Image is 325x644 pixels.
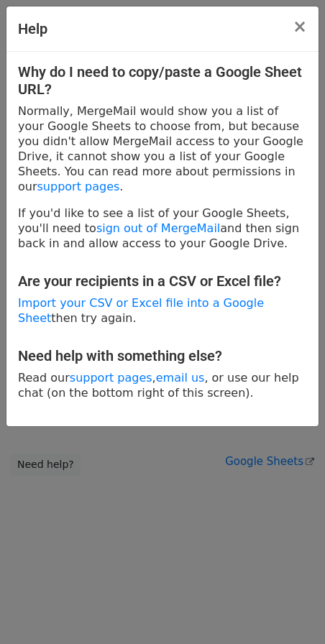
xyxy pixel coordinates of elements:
a: Import your CSV or Excel file into a Google Sheet [18,296,264,325]
div: Widget de chat [253,575,325,644]
a: support pages [70,371,152,385]
h4: Why do I need to copy/paste a Google Sheet URL? [18,63,307,98]
a: email us [156,371,205,385]
p: Normally, MergeMail would show you a list of your Google Sheets to choose from, but because you d... [18,103,307,194]
p: Read our , , or use our help chat (on the bottom right of this screen). [18,370,307,400]
button: Close [281,6,319,47]
p: then try again. [18,295,307,326]
h4: Are your recipients in a CSV or Excel file? [18,272,307,290]
h4: Need help with something else? [18,347,307,364]
a: sign out of MergeMail [96,221,220,235]
p: If you'd like to see a list of your Google Sheets, you'll need to and then sign back in and allow... [18,206,307,251]
span: × [293,17,307,37]
a: support pages [37,180,120,193]
h4: Help [18,18,47,40]
iframe: Chat Widget [253,575,325,644]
